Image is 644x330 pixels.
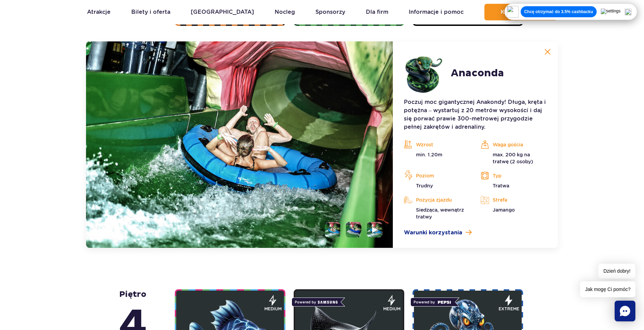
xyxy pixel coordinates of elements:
p: Tratwa [481,182,547,189]
p: Jamango [481,206,547,213]
span: medium [264,306,282,312]
button: Kup teraz [484,4,557,20]
span: Dzień dobry! [598,264,635,279]
p: max. 200 kg na tratwę (2 osoby) [481,151,547,165]
img: 683e9d7f6dccb324111516.png [404,52,445,94]
a: Dla firm [366,4,388,20]
div: Chat [615,301,635,321]
p: Wzrost [404,139,470,150]
a: Sponsorzy [315,4,345,20]
a: Informacje i pomoc [409,4,464,20]
span: extreme [499,306,519,312]
a: Atrakcje [87,4,111,20]
a: Warunki korzystania [404,229,547,237]
a: Nocleg [275,4,295,20]
span: Kup teraz [501,9,528,15]
p: min. 1.20m [404,151,470,158]
span: Powered by [410,298,455,307]
h2: Anaconda [451,67,504,79]
p: Trudny [404,182,470,189]
p: Pozycja zjazdu [404,195,470,205]
span: Warunki korzystania [404,229,462,237]
p: Typ [481,171,547,181]
p: Poczuj moc gigantycznej Anakondy! Długa, kręta i potężna – wystartuj z 20 metrów wysokości i daj ... [404,98,547,131]
p: Poziom [404,171,470,181]
p: Siedząca, wewnątrz tratwy [404,206,470,220]
a: [GEOGRAPHIC_DATA] [191,4,254,20]
p: Strefa [481,195,547,205]
p: Waga gościa [481,139,547,150]
a: Bilety i oferta [131,4,170,20]
span: Powered by [292,298,341,307]
span: medium [383,306,400,312]
span: Jak mogę Ci pomóc? [580,281,635,297]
